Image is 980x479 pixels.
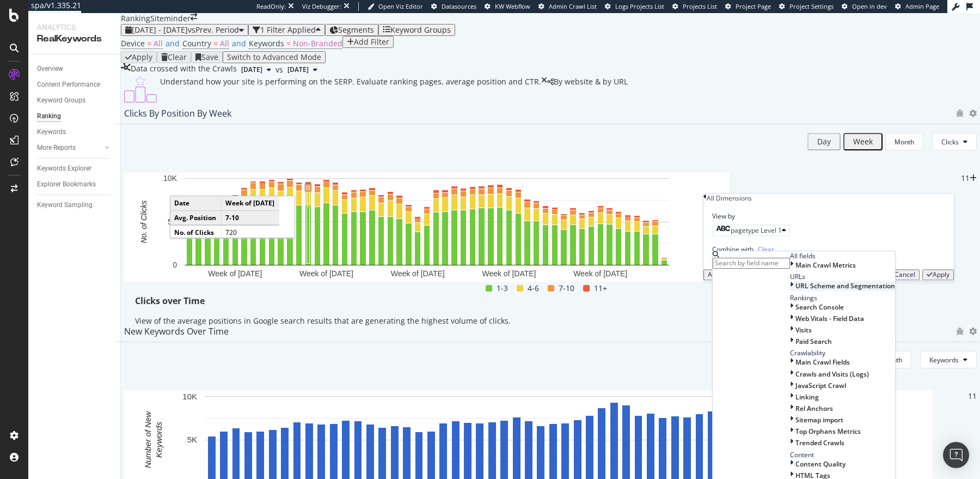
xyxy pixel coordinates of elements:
[795,404,833,413] span: Rel Anchors
[135,316,966,326] p: View of the average positions in Google search results that are generating the highest volume of ...
[124,173,730,282] svg: A chart.
[121,24,248,36] button: [DATE] - [DATE]vsPrev. Period
[391,269,445,278] text: Week of [DATE]
[37,126,66,138] div: Keywords
[790,251,895,260] div: All fields
[302,2,341,11] div: Viz Debugger:
[795,438,844,447] span: Trended Crawls
[37,63,63,75] div: Overview
[220,38,229,48] span: All
[905,2,939,10] span: Admin Page
[168,217,177,226] text: 5K
[933,271,950,278] div: Apply
[283,63,322,76] button: [DATE]
[795,281,895,290] span: URL Scheme and Segmentation
[37,33,112,45] div: RealKeywords
[208,269,262,278] text: Week of [DATE]
[852,2,887,10] span: Open in dev
[708,271,767,278] div: Apply on the Report
[342,36,394,48] button: Add Filter
[163,174,177,183] text: 10K
[260,26,316,34] div: 1 Filter Applied
[367,2,423,11] a: Open Viz Editor
[157,51,191,63] button: Clear
[779,2,834,11] a: Project Settings
[132,53,152,62] div: Apply
[758,245,774,254] span: Clear
[605,2,664,11] a: Logs Projects List
[143,411,152,468] text: Number of New
[895,2,939,11] a: Admin Page
[968,391,972,402] div: 1
[37,199,93,211] div: Keyword Sampling
[573,269,627,278] text: Week of [DATE]
[956,110,964,117] div: bug
[37,79,100,90] div: Content Performance
[795,369,869,379] span: Crawls and Visits (Logs)
[807,133,841,150] button: Day
[853,137,873,146] div: Week
[121,13,150,24] div: Ranking
[615,2,664,10] span: Logs Projects List
[712,245,843,254] div: Combine with
[213,38,218,48] span: =
[37,79,113,90] a: Content Performance
[249,38,284,48] span: Keywords
[325,24,378,36] button: Segments
[431,2,476,11] a: Datasources
[150,13,191,24] div: Siteminder
[299,269,353,278] text: Week of [DATE]
[683,2,717,10] span: Projects List
[232,38,246,48] span: and
[712,212,843,221] div: View by
[885,133,923,150] button: Month
[795,459,846,469] span: Content Quality
[795,392,819,402] span: Linking
[338,25,374,35] span: Segments
[554,76,628,87] span: By website & by URL
[497,282,508,295] span: 1-3
[124,108,231,119] div: Clicks By Position By Week
[37,95,85,106] div: Keyword Groups
[736,2,771,10] span: Project Page
[390,26,451,34] div: Keyword Groups
[559,282,574,295] span: 7-10
[160,76,541,102] div: Understand how your site is performing on the SERP. Evaluate ranking pages, average position and ...
[920,351,977,368] button: Keywords
[932,133,977,150] button: Clicks
[795,427,861,436] span: Top Orphans Metrics
[37,22,112,33] div: Analytics
[37,126,113,138] a: Keywords
[961,173,965,184] div: 1
[121,76,160,102] img: C0S+odjvPe+dCwPhcw0W2jU4KOcefU0IcxbkVEfgJ6Ft4vBgsVVQAAAABJRU5ErkJggg==
[37,163,113,174] a: Keywords Explorer
[943,442,969,468] div: Open Intercom Messenger
[201,53,218,62] div: Save
[929,355,959,365] span: Keywords
[922,269,954,280] button: Apply
[725,2,771,11] a: Project Page
[139,201,148,244] text: No. of Clicks
[895,271,915,278] div: Cancel
[37,199,113,211] a: Keyword Sampling
[795,381,846,390] span: JavaScript Crawl
[485,2,530,11] a: KW Webflow
[795,260,856,270] span: Main Crawl Metrics
[37,63,113,75] a: Overview
[789,2,834,10] span: Project Settings
[131,63,237,76] div: Data crossed with the Crawls
[248,24,325,36] button: 1 Filter Applied
[378,2,423,10] span: Open Viz Editor
[795,314,864,323] span: Web Vitals - Field Data
[795,325,812,335] span: Visits
[538,2,597,11] a: Admin Crawl List
[223,51,326,63] button: Switch to Advanced Mode
[37,111,113,122] a: Ranking
[731,226,782,235] span: pagetype Level 1
[121,51,157,63] button: Apply
[442,2,476,10] span: Datasources
[241,65,262,75] span: 2025 Jun. 29th
[37,179,96,190] div: Explorer Bookmarks
[166,38,180,48] span: and
[37,142,102,154] a: More Reports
